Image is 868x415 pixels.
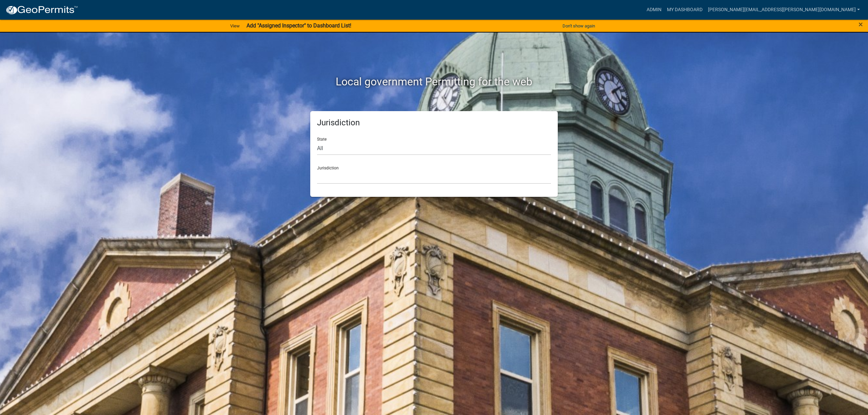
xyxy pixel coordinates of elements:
a: My Dashboard [664,3,705,16]
h5: Jurisdiction [317,118,551,128]
a: View [228,20,242,32]
span: × [859,20,863,29]
button: Close [859,20,863,28]
a: Admin [644,3,664,16]
button: Don't show again [560,20,598,32]
a: [PERSON_NAME][EMAIL_ADDRESS][PERSON_NAME][DOMAIN_NAME] [705,3,863,16]
h2: Local government Permitting for the web [246,75,622,88]
strong: Add "Assigned Inspector" to Dashboard List! [246,22,351,29]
